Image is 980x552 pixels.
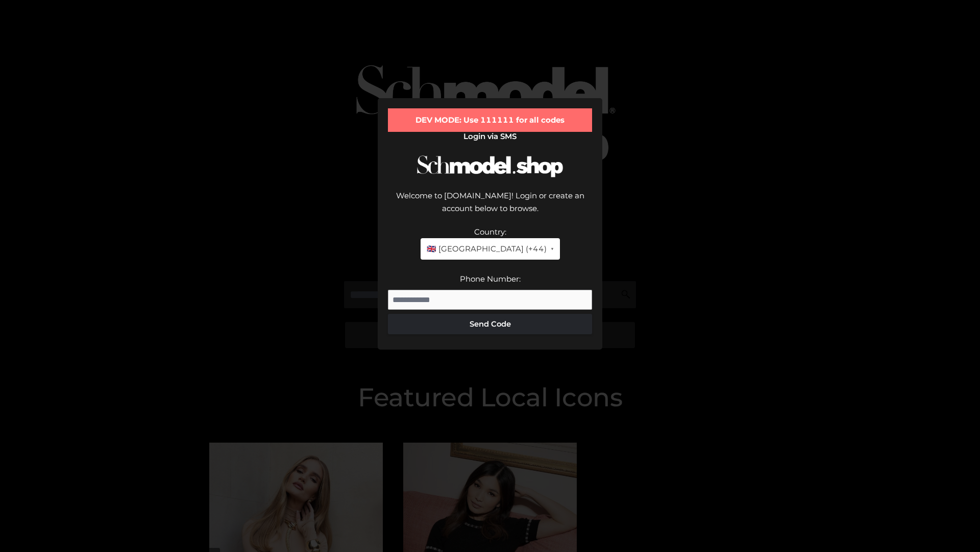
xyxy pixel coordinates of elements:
label: Phone Number: [460,274,521,284]
button: Send Code [388,314,592,334]
label: Country: [474,227,506,237]
img: Schmodel Logo [413,146,567,187]
div: DEV MODE: Use 111111 for all codes [388,108,592,132]
div: Welcome to [DOMAIN_NAME]! Login or create an account below to browse. [388,189,592,225]
span: 🇬🇧 [GEOGRAPHIC_DATA] (+44) [427,242,547,256]
h2: Login via SMS [388,132,592,141]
